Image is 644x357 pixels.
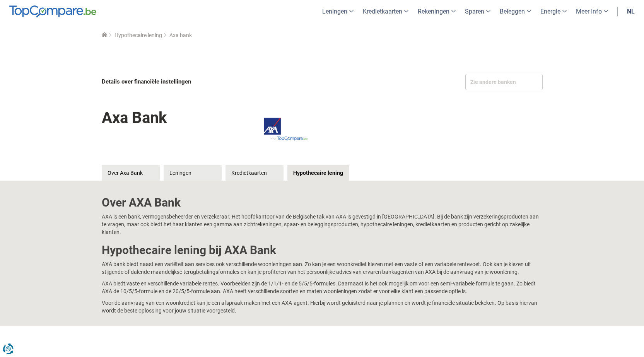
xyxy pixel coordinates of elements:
[102,213,543,236] p: AXA is een bank, vermogensbeheerder en verzekeraar. Het hoofdkantoor van de Belgische tak van AXA...
[164,165,222,181] a: Leningen
[9,5,96,18] img: TopCompare
[114,32,162,38] a: Hypothecaire lening
[102,165,160,181] a: Over Axa Bank
[102,32,107,38] a: Home
[239,101,324,157] img: Axa Bank
[102,280,543,295] p: AXA biedt vaste en verschillende variabele rentes. Voorbeelden zijn de 1/1/1- en de 5/5/5-formule...
[102,103,167,132] h1: Axa Bank
[169,32,192,38] span: Axa bank
[102,74,320,90] div: Details over financiële instellingen
[102,196,181,209] b: Over AXA Bank
[225,165,284,181] a: Kredietkaarten
[287,165,349,181] a: Hypothecaire lening
[465,74,543,90] div: Zie andere banken
[102,299,543,314] p: Voor de aanvraag van een woonkrediet kan je een afspraak maken met een AXA-agent. Hierbij wordt g...
[102,243,276,257] b: Hypothecaire lening bij AXA Bank
[102,260,543,276] p: AXA bank biedt naast een variëteit aan services ook verschillende woonleningen aan. Zo kan je een...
